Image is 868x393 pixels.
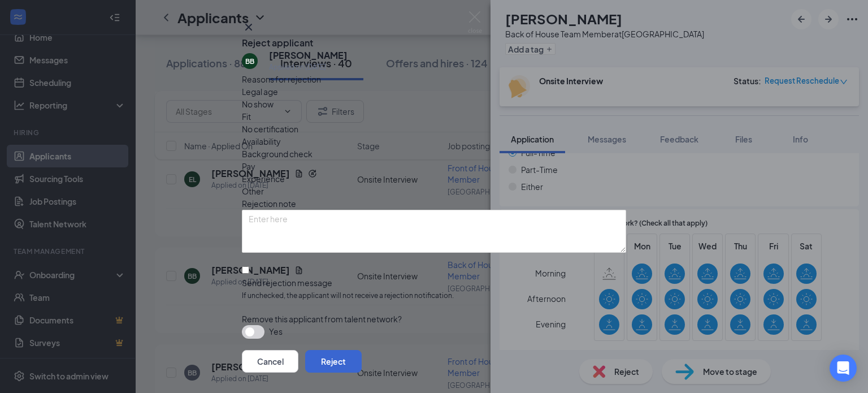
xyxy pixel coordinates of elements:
[305,350,362,373] button: Reject
[242,123,298,135] span: No certification
[242,74,321,84] span: Reasons for rejection
[269,62,348,73] div: Applied on [DATE]
[242,110,251,123] span: Fit
[830,355,857,382] div: Open Intercom Messenger
[242,172,285,185] span: Experience
[242,85,278,98] span: Legal age
[242,20,255,34] svg: Cross
[242,185,264,197] span: Other
[242,198,296,209] span: Rejection note
[245,57,254,66] div: BB
[242,350,298,373] button: Cancel
[242,148,313,160] span: Background check
[269,49,348,62] h5: [PERSON_NAME]
[242,37,313,49] h3: Reject applicant
[242,314,402,324] span: Remove this applicant from talent network?
[242,20,255,34] button: Close
[242,98,274,110] span: No show
[242,135,281,148] span: Availability
[242,160,255,172] span: Pay
[242,277,626,288] div: Send rejection message
[269,325,283,338] span: Yes
[242,266,249,274] input: Send rejection messageIf unchecked, the applicant will not receive a rejection notification.
[242,291,626,301] span: If unchecked, the applicant will not receive a rejection notification.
